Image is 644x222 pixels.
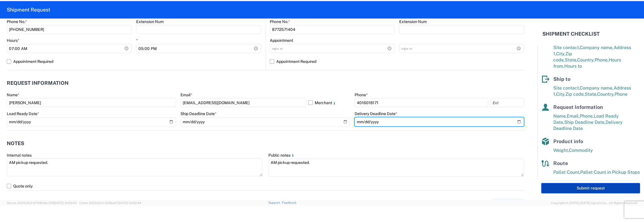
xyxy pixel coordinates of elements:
label: Appointment Required [270,57,524,66]
input: Ext [490,98,524,107]
span: [DATE] 10:43:43 [54,201,77,205]
span: Email, [567,113,580,119]
span: Country, [577,57,595,63]
span: State, [585,91,597,97]
label: Public notes [268,153,295,158]
label: Appointment Required [7,57,261,66]
label: Phone No. [270,19,290,24]
label: Name [7,92,19,97]
span: Hours to [564,63,582,69]
a: Feedback [282,201,296,204]
span: Product info [553,138,583,144]
span: Zip code, [565,91,585,97]
label: Load Ready Date [7,111,39,116]
span: City, [556,91,565,97]
span: Phone, [595,57,609,63]
label: Phone No. [7,19,27,24]
span: Route [553,160,568,166]
h2: Shipment Checklist [542,31,600,37]
span: [DATE] 10:52:44 [118,201,141,205]
span: State, [565,57,577,63]
label: Ship Deadline Date [181,111,216,116]
label: Hours [7,38,19,43]
label: Merchant [308,98,350,107]
label: Quote only [7,182,524,191]
button: Submit request [541,183,640,193]
span: Ship to [553,76,570,82]
span: Pallet Count in Pickup Stops equals Pallet Count in delivery stops [553,170,640,181]
span: Phone [615,91,627,97]
span: Commodity [569,148,593,153]
h2: Shipment Request [7,6,50,13]
span: Site contact, [553,85,580,91]
span: Company name, [580,45,614,50]
label: Extension Num [399,19,427,24]
label: Appointment [270,38,293,43]
a: Support [268,201,282,204]
label: Phone [355,92,368,97]
label: Delivery Deadline Date [355,111,397,116]
span: Site contact, [553,45,580,50]
span: Country, [597,91,615,97]
span: Client: 2025.20.0-035ba07 [79,201,141,205]
span: Weight, [553,148,569,153]
label: Email [181,92,192,97]
span: Server: 2025.20.0-970904bc0f3 [7,201,77,205]
label: Internal notes [7,153,32,158]
span: Request Information [553,104,603,110]
span: Pallet Count, [553,170,580,175]
span: Name, [553,113,567,119]
h2: Notes [7,141,24,146]
span: Copyright © [DATE]-[DATE] Agistix Inc., All Rights Reserved [551,200,637,205]
span: Company name, [580,85,614,91]
h2: Request Information [7,80,68,86]
span: Ship Deadline Date, [564,120,606,125]
span: Phone, [580,113,594,119]
label: Extension Num [136,19,164,24]
span: City, [556,51,565,56]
